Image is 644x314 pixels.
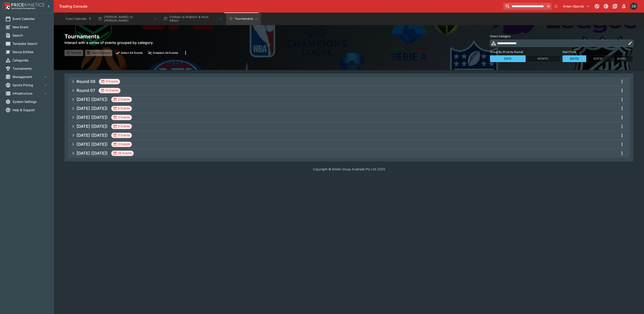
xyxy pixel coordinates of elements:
button: Documentation [611,2,619,10]
button: [DATE] ([DATE])25 Eventsmore [68,149,630,158]
img: PriceKinetics Logo [1,2,10,11]
div: Start From [563,55,633,62]
button: Date [490,55,526,62]
button: more [618,140,626,148]
button: [PERSON_NAME] vs [PERSON_NAME] [95,13,160,25]
button: more [618,87,626,95]
span: Sports Pricing [13,83,43,87]
span: Help & Support [13,108,48,112]
h5: [DATE] ([DATE]) [77,142,108,147]
button: Tournaments [226,13,261,25]
img: PriceKinetics [11,3,44,6]
button: [DATE] [563,55,586,62]
span: Event Calendar [13,16,48,21]
h5: [DATE] ([DATE]) [77,106,108,111]
img: Sportsbook Management [11,7,35,9]
div: 25 Events [113,151,132,156]
button: [DATE] ([DATE])4 Eventsmore [68,113,630,122]
label: Select Category [490,33,633,40]
button: Select Tenant [561,3,592,10]
div: 2 Events [113,97,130,102]
h6: Interact with a series of events grouped by category. [64,40,190,45]
div: 3 Events [113,133,130,138]
div: 4 Events [113,115,130,120]
button: more [618,95,626,104]
button: close [146,50,180,56]
h5: [DATE] ([DATE]) [77,124,108,129]
span: Tournaments [13,66,48,71]
div: 3 Events [113,142,130,147]
button: more [618,131,626,139]
button: [DATE] ([DATE])3 Eventsmore [68,140,630,149]
h5: [DATE] ([DATE]) [77,133,108,138]
h5: Round 07 [77,88,95,93]
button: Notifications [620,2,628,10]
input: search [503,3,545,10]
button: Round 0611 Eventsmore [68,77,630,86]
button: more [618,149,626,157]
h5: Round 06 [77,79,95,84]
button: more [618,113,626,121]
span: New Event [13,25,48,29]
button: [DATE] ([DATE])2 Eventsmore [68,122,630,131]
button: Daniel Beswick [629,1,639,11]
label: Start From [563,49,633,55]
div: Daniel Beswick [630,3,637,10]
button: No Bookmarks [552,3,560,10]
button: more [618,78,626,86]
p: Copyright © Entain Group Australia Pty Ltd 2025 [54,167,644,171]
button: Chelsea vs Brighton & Hove Albion [161,13,225,25]
button: Event Calendar [63,13,94,25]
span: System Settings [13,99,48,104]
button: Toggle light/dark mode [602,2,610,10]
span: Nexus Entities [13,50,48,54]
h5: [DATE] ([DATE]) [77,151,108,156]
h2: Tournaments [64,33,190,40]
span: Infrastructure [13,91,43,96]
button: [DATE] [586,55,610,62]
div: Trading Console [59,4,501,9]
div: 11 Events [101,79,118,84]
span: Management [13,74,43,79]
label: Group By (if not by Round) [490,49,561,55]
h5: [DATE] ([DATE]) [77,97,108,102]
button: [DATE] ([DATE])9 Eventsmore [68,104,630,113]
span: Search [13,33,48,38]
button: [DATE] ([DATE])2 Eventsmore [68,95,630,104]
button: Connected to PK [593,2,601,10]
button: Month [525,55,561,62]
button: more [618,104,626,113]
button: Round 0710 Eventsmore [68,86,630,95]
button: preview [114,50,145,56]
div: 9 Events [113,106,130,111]
span: Template Search [13,41,48,46]
div: Group By (if not by Round) [490,55,561,62]
div: 2 Events [113,124,130,129]
div: 10 Events [101,88,119,93]
button: more [618,122,626,130]
button: [DATE] ([DATE])3 Eventsmore [68,131,630,140]
span: Categories [13,58,48,63]
button: more [182,49,190,57]
h5: [DATE] ([DATE]) [77,115,108,120]
button: [DATE] [610,55,633,62]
